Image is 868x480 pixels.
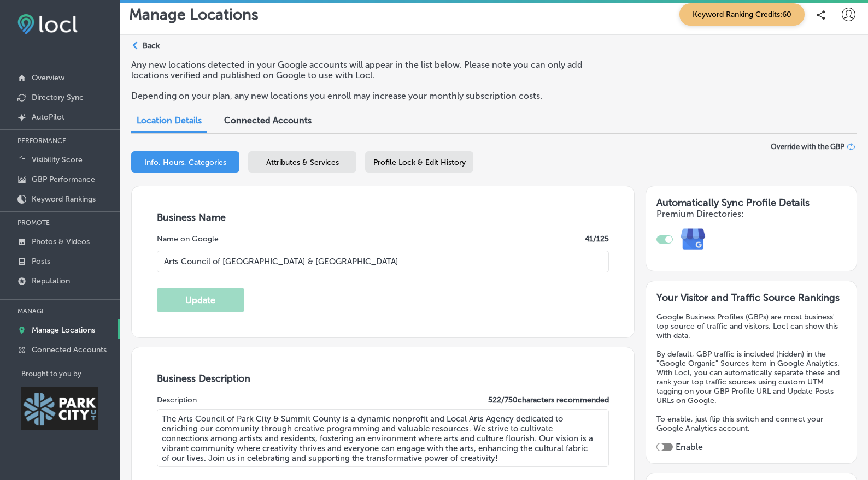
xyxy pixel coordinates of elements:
span: Keyword Ranking Credits: 60 [679,3,805,26]
p: By default, GBP traffic is included (hidden) in the "Google Organic" Sources item in Google Analy... [656,349,846,405]
p: Manage Locations [129,5,259,23]
p: GBP Performance [32,175,95,184]
p: Back [143,41,160,50]
h4: Premium Directories: [656,209,846,219]
p: Depending on your plan, any new locations you enroll may increase your monthly subscription costs. [131,91,603,101]
label: Name on Google [157,234,219,244]
p: Photos & Videos [32,237,90,246]
img: Park City [21,387,98,430]
p: Overview [32,73,64,82]
span: Connected Accounts [224,115,312,126]
h3: Automatically Sync Profile Details [656,197,846,209]
button: Update [157,288,244,312]
p: Any new locations detected in your Google accounts will appear in the list below. Please note you... [131,60,603,80]
p: Reputation [32,276,70,286]
span: Location Details [137,115,202,126]
textarea: The Arts Council of Park City & Summit County is a dynamic nonprofit and Local Arts Agency dedica... [157,409,609,467]
label: 522 / 750 characters recommended [488,395,609,405]
span: Info, Hours, Categories [144,158,226,167]
p: Directory Sync [32,93,84,102]
p: Connected Accounts [32,345,107,354]
span: Attributes & Services [266,158,339,167]
p: AutoPilot [32,112,64,122]
label: Description [157,395,197,405]
p: To enable, just flip this switch and connect your Google Analytics account. [656,414,846,433]
label: 41 /125 [585,234,609,244]
p: Google Business Profiles (GBPs) are most business' top source of traffic and visitors. Locl can s... [656,312,846,340]
p: Brought to you by [21,370,120,378]
label: Enable [676,442,703,452]
span: Profile Lock & Edit History [373,158,466,167]
img: fda3e92497d09a02dc62c9cd864e3231.png [17,14,78,34]
span: Override with the GBP [771,143,844,151]
p: Manage Locations [32,325,95,335]
h3: Business Name [157,211,609,223]
img: e7ababfa220611ac49bdb491a11684a6.png [673,219,714,260]
p: Keyword Rankings [32,194,96,204]
h3: Business Description [157,372,609,384]
h3: Your Visitor and Traffic Source Rankings [656,292,846,304]
input: Enter Location Name [157,251,609,272]
p: Visibility Score [32,155,83,164]
p: Posts [32,257,50,266]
